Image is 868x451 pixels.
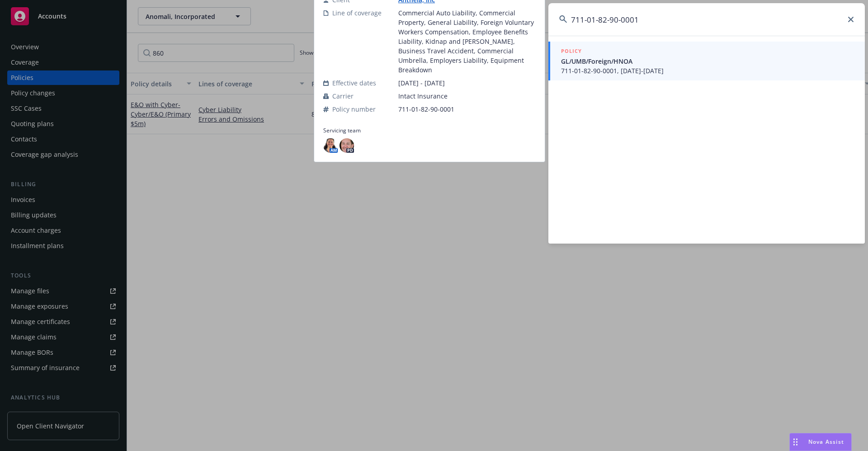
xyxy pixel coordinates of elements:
button: Nova Assist [789,433,852,451]
span: GL/UMB/Foreign/HNOA [561,56,854,66]
input: Search... [548,3,865,36]
h5: POLICY [561,47,582,56]
a: POLICYGL/UMB/Foreign/HNOA711-01-82-90-0001, [DATE]-[DATE] [548,42,865,80]
span: 711-01-82-90-0001, [DATE]-[DATE] [561,66,854,75]
span: Nova Assist [808,438,844,446]
div: Drag to move [790,433,801,451]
